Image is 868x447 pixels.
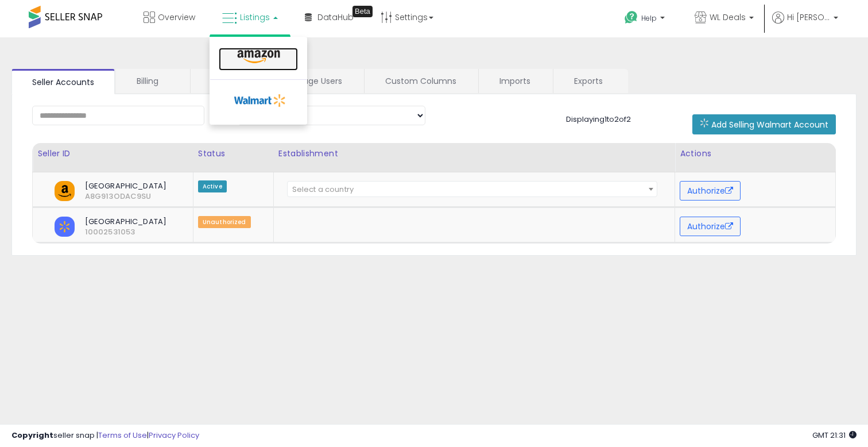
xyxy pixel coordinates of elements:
span: Help [641,13,657,23]
span: Unauthorized [198,216,251,228]
span: WL Deals [710,11,746,23]
a: General [191,69,263,93]
button: Authorize [680,181,741,201]
span: [GEOGRAPHIC_DATA] [76,181,167,191]
div: Seller ID [37,148,188,160]
div: Status [198,148,269,160]
a: Terms of Use [98,430,147,441]
strong: Copyright [11,430,53,441]
a: Imports [479,69,552,93]
span: [GEOGRAPHIC_DATA] [76,217,167,227]
button: Authorize [680,217,741,236]
span: Hi [PERSON_NAME] [787,11,830,23]
div: Actions [680,148,831,160]
span: Listings [240,11,270,23]
a: Custom Columns [365,69,477,93]
div: Establishment [278,148,671,160]
img: amazon.png [55,181,75,201]
a: Hi [PERSON_NAME] [772,11,838,37]
i: Get Help [624,10,638,25]
a: Help [615,2,676,37]
span: 10002531053 [76,227,94,237]
div: Tooltip anchor [352,6,373,17]
span: Displaying 1 to 2 of 2 [566,114,631,125]
span: DataHub [317,11,354,23]
a: Seller Accounts [11,69,115,94]
div: seller snap | | [11,430,199,441]
span: A8G913ODAC9SU [76,191,94,202]
span: Select a country [292,184,354,195]
img: walmart.png [55,217,75,237]
a: Billing [116,69,189,93]
span: 2025-09-13 21:31 GMT [812,430,857,441]
a: Manage Users [265,69,363,93]
a: Privacy Policy [149,430,199,441]
span: Active [198,180,227,192]
button: Add Selling Walmart Account [692,114,836,134]
a: Exports [553,69,627,93]
span: Overview [158,11,195,23]
span: Add Selling Walmart Account [711,119,828,130]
